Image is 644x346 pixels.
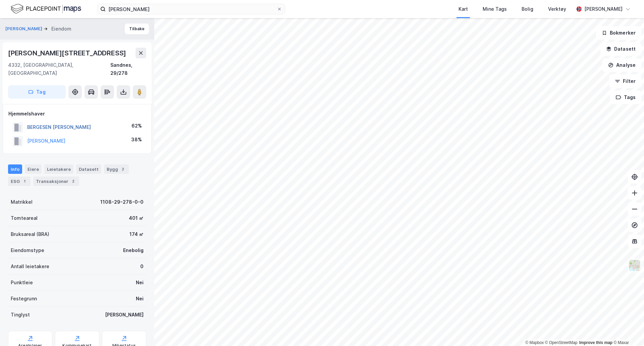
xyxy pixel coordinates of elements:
div: [PERSON_NAME][STREET_ADDRESS] [8,48,127,58]
button: Datasett [600,42,641,56]
div: Transaksjoner [33,177,79,186]
a: OpenStreetMap [545,340,578,345]
div: 62% [131,122,142,130]
div: Matrikkel [11,198,33,206]
div: Bruksareal (BRA) [11,230,49,238]
div: 1 [21,178,28,185]
button: Analyse [602,58,641,72]
div: Bolig [522,5,533,13]
div: [PERSON_NAME] [105,311,144,319]
div: Mine Tags [483,5,507,13]
div: 38% [131,136,142,144]
div: 1108-29-278-0-0 [100,198,144,206]
div: 401 ㎡ [129,214,144,222]
div: 4332, [GEOGRAPHIC_DATA], [GEOGRAPHIC_DATA] [8,61,110,77]
img: logo.f888ab2527a4732fd821a326f86c7f29.svg [11,3,81,15]
div: Verktøy [548,5,566,13]
div: 2 [119,166,126,172]
div: Enebolig [123,246,144,254]
iframe: Chat Widget [610,314,644,346]
div: Nei [136,295,144,303]
div: Info [8,164,22,174]
button: Tilbake [125,23,149,34]
div: Eiendomstype [11,246,44,254]
div: Nei [136,279,144,287]
div: Tomteareal [11,214,38,222]
div: ESG [8,177,31,186]
button: Tags [610,91,641,104]
div: 0 [140,262,144,270]
div: Tinglyst [11,311,30,319]
button: [PERSON_NAME] [5,26,44,32]
div: Bygg [104,164,129,174]
div: Punktleie [11,279,33,287]
div: Festegrunn [11,295,37,303]
img: Z [628,259,641,272]
div: Eiere [25,164,42,174]
button: Tag [8,85,66,99]
div: Eiendom [51,25,71,33]
button: Filter [609,75,641,88]
div: Kart [459,5,468,13]
div: Kontrollprogram for chat [610,314,644,346]
a: Mapbox [525,340,544,345]
div: Hjemmelshaver [8,110,146,118]
input: Søk på adresse, matrikkel, gårdeiere, leietakere eller personer [106,4,277,14]
div: 174 ㎡ [129,230,144,238]
button: Bokmerker [596,26,641,40]
div: Leietakere [44,164,73,174]
div: 2 [70,178,76,185]
a: Improve this map [579,340,612,345]
div: [PERSON_NAME] [584,5,623,13]
div: Sandnes, 29/278 [110,61,146,77]
div: Antall leietakere [11,262,49,270]
div: Datasett [76,164,101,174]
